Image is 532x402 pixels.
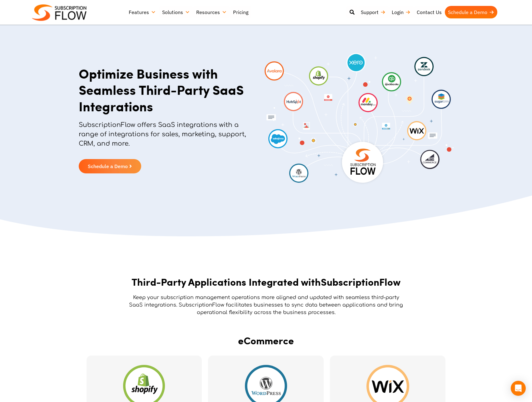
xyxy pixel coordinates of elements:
[79,159,141,173] a: Schedule a Demo
[193,6,230,18] a: Resources
[79,120,249,155] p: SubscriptionFlow offers SaaS integrations with a range of integrations for sales, marketing, supp...
[88,164,128,169] span: Schedule a Demo
[230,6,251,18] a: Pricing
[113,276,419,288] h2: Third-Party Applications Integrated with
[414,6,445,18] a: Contact Us
[358,6,389,18] a: Support
[389,6,414,18] a: Login
[159,6,193,18] a: Solutions
[79,65,249,114] h1: Optimize Business with Seamless Third-Party SaaS Integrations
[83,335,449,346] h2: eCommerce
[321,274,400,289] span: SubscriptionFlow
[265,53,454,186] img: SaaS Integrations
[445,6,497,18] a: Schedule a Demo
[126,6,159,18] a: Features
[511,381,526,396] div: Open Intercom Messenger
[32,4,87,21] img: Subscriptionflow
[129,294,404,316] p: Keep your subscription management operations more aligned and updated with seamless third-party S...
